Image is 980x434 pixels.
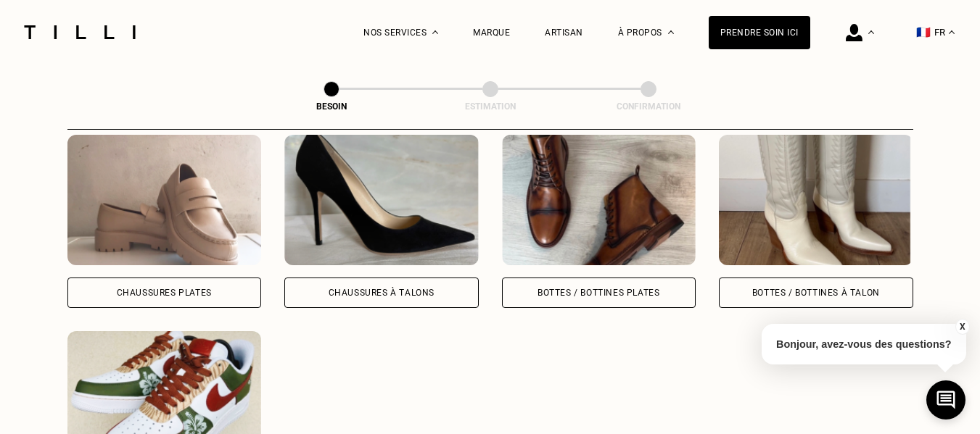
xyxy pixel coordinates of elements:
[668,30,674,34] img: Menu déroulant à propos
[955,319,969,335] button: X
[418,101,563,112] div: Estimation
[576,101,721,112] div: Confirmation
[502,135,696,265] img: Tilli retouche votre Bottes / Bottines plates
[709,16,810,49] a: Prendre soin ici
[868,30,874,34] img: Menu déroulant
[329,288,435,297] div: Chaussures à Talons
[545,28,583,38] a: Artisan
[284,135,479,265] img: Tilli retouche votre Chaussures à Talons
[752,288,880,297] div: Bottes / Bottines à talon
[473,28,510,38] a: Marque
[259,101,404,112] div: Besoin
[538,288,659,297] div: Bottes / Bottines plates
[432,30,438,34] img: Menu déroulant
[67,135,262,265] img: Tilli retouche votre Chaussures Plates
[762,324,966,364] p: Bonjour, avez-vous des questions?
[19,25,141,39] img: Logo du service de couturière Tilli
[916,25,931,39] span: 🇫🇷
[117,288,212,297] div: Chaussures Plates
[846,24,862,41] img: icône connexion
[949,30,955,34] img: menu déroulant
[719,135,913,265] img: Tilli retouche votre Bottes / Bottines à talon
